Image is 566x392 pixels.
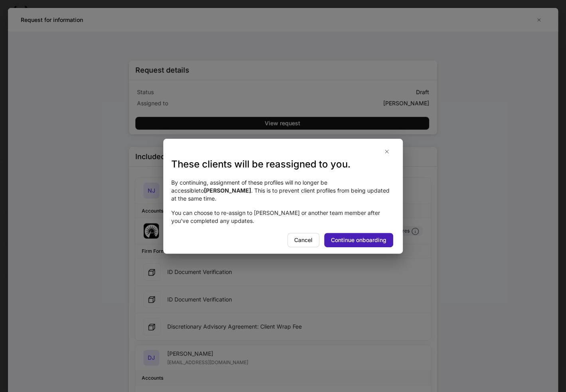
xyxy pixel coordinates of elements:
p: You can choose to re-assign to [PERSON_NAME] or another team member after you've completed any up... [171,209,395,225]
p: By continuing, assignment of these profiles will no longer be accessible to . This is to prevent ... [171,179,395,203]
div: Continue onboarding [331,236,386,244]
div: Cancel [294,236,313,244]
h3: These clients will be reassigned to you. [171,158,395,171]
button: Cancel [287,233,319,247]
strong: [PERSON_NAME] [204,187,251,194]
button: Continue onboarding [324,233,393,247]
